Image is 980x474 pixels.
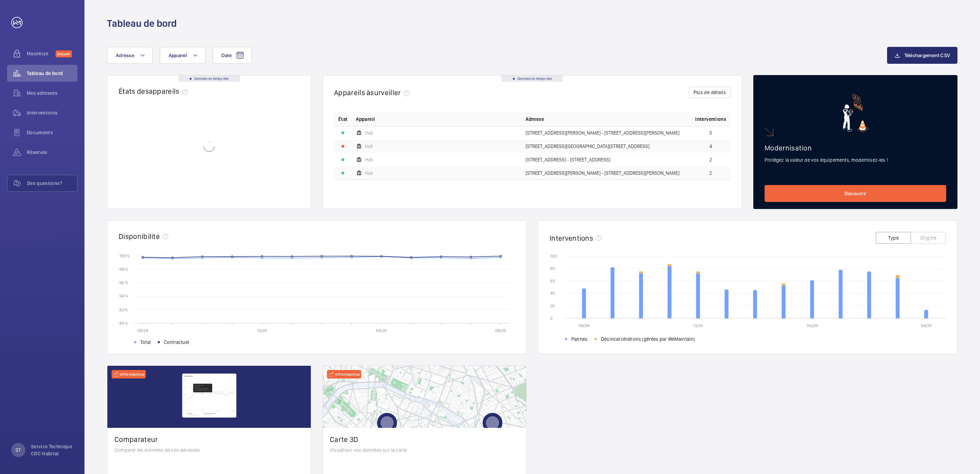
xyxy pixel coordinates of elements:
span: [STREET_ADDRESS][PERSON_NAME] - [STREET_ADDRESS][PERSON_NAME] [526,130,679,135]
h2: Carte 3D [330,435,519,444]
a: Découvrir [765,185,946,202]
text: 100 [550,254,557,259]
h1: Tableau de bord [107,17,177,30]
h2: Disponibilité [119,232,160,241]
span: [STREET_ADDRESS][GEOGRAPHIC_DATA][STREET_ADDRESS] [526,144,649,149]
text: 96 % [119,280,128,285]
div: Offre maximize [327,370,361,378]
span: 2 [709,171,712,176]
span: Total [140,339,151,346]
div: Données en temps réel [502,75,563,82]
span: Adresse [526,116,544,123]
h2: Comparateur [114,435,304,444]
span: Interventions [27,109,77,116]
span: 4 [709,144,712,149]
p: Comparer les données de vos adresses [114,447,304,454]
span: 5 [709,130,712,135]
span: Date [221,53,232,58]
span: Adresse [116,53,134,58]
span: [STREET_ADDRESS][PERSON_NAME] - [STREET_ADDRESS][PERSON_NAME] [526,171,679,176]
span: Désincarcérations (gérées par WeMaintain) [601,336,695,343]
div: Données en temps réel [178,75,240,82]
button: Type [876,232,911,244]
button: Origine [911,232,946,244]
text: 12/24 [693,323,703,328]
p: Protégez la valeur de vos équipements, modernisez-les ! [765,156,946,164]
p: État [338,116,347,123]
text: 92 % [119,307,128,312]
span: Téléchargement CSV [904,53,950,58]
h2: Interventions [549,234,593,242]
button: Plus de détails [689,87,730,98]
text: 100 % [119,253,130,258]
span: Tableau de bord [27,70,77,77]
span: [STREET_ADDRESS] - [STREET_ADDRESS] [526,157,610,162]
p: Visualisez vos données sur la carte [330,447,519,454]
p: Service Technique CDC Habitat [31,443,73,457]
text: 80 [550,266,555,271]
text: 08/25 [495,328,506,333]
span: surveiller [370,88,412,97]
span: Hall [365,157,373,162]
button: Date [213,47,252,64]
text: 98 % [119,267,128,272]
h2: Modernisation [765,143,946,152]
span: Documents [27,129,77,136]
div: Offre maximize [112,370,146,378]
span: Hall [365,171,373,176]
span: Discover [56,50,72,57]
text: 08/24 [137,328,148,333]
text: 0 [550,316,553,321]
span: Des questions? [27,180,77,187]
text: 40 [550,291,555,296]
button: Téléchargement CSV [887,47,958,64]
text: 90 % [119,320,128,325]
span: Appareil [169,53,187,58]
span: Contractuel [164,339,189,346]
button: Adresse [107,47,153,64]
span: Pannes [571,336,588,343]
text: 04/25 [807,323,818,328]
span: Appareil [356,116,375,123]
h2: États des [119,87,191,96]
text: 04/25 [376,328,387,333]
h2: Appareils à [334,88,412,97]
span: Maximize [27,50,56,57]
span: 2 [709,157,712,162]
span: Hall [365,144,373,149]
p: ST [15,447,21,454]
text: 08/24 [579,323,590,328]
text: 08/25 [921,323,932,328]
text: 20 [550,303,555,308]
text: 60 [550,278,555,283]
span: Interventions [695,116,726,123]
button: Appareil [160,47,206,64]
span: appareils [149,87,191,96]
img: marketing-card.svg [843,94,868,132]
span: Hall [365,130,373,135]
span: Mes adresses [27,90,77,97]
span: Réserves [27,149,77,156]
text: 12/24 [257,328,267,333]
text: 94 % [119,294,128,298]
